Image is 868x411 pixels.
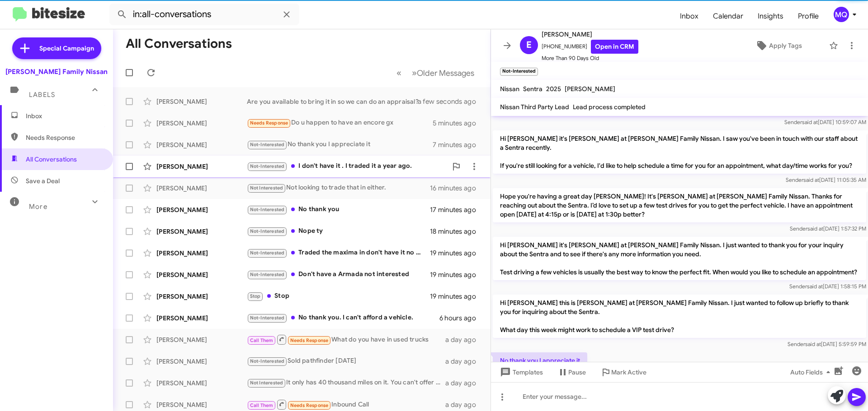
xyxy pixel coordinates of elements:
[542,40,638,54] span: [PHONE_NUMBER]
[250,402,274,408] span: Call Them
[807,225,823,232] span: said at
[156,314,247,323] div: [PERSON_NAME]
[493,352,587,369] p: No thank you I appreciate it
[493,130,866,174] p: Hi [PERSON_NAME] it's [PERSON_NAME] at [PERSON_NAME] Family Nissan. I saw you've been in touch wi...
[673,3,706,29] a: Inbox
[788,341,866,347] span: Sender [DATE] 5:59:59 PM
[26,155,77,164] span: All Conversations
[500,85,519,93] span: Nissan
[5,67,108,76] div: [PERSON_NAME] Family Nissan
[247,118,433,128] div: Do u happen to have an encore gx
[250,250,285,256] span: Not-Interested
[445,357,483,366] div: a day ago
[250,315,285,321] span: Not-Interested
[491,364,550,380] button: Templates
[493,295,866,338] p: Hi [PERSON_NAME] this is [PERSON_NAME] at [PERSON_NAME] Family Nissan. I just wanted to follow up...
[430,270,483,279] div: 19 minutes ago
[290,337,329,343] span: Needs Response
[156,400,247,409] div: [PERSON_NAME]
[523,85,542,93] span: Sentra
[546,85,561,93] span: 2025
[805,341,821,347] span: said at
[250,142,285,148] span: Not-Interested
[247,356,445,366] div: Sold pathfinder [DATE]
[769,37,802,54] span: Apply Tags
[247,399,445,410] div: Inbound Call
[500,68,538,76] small: Not-Interested
[29,203,47,211] span: More
[732,37,825,54] button: Apply Tags
[250,185,283,191] span: Not Interested
[392,64,480,82] nav: Page navigation example
[433,140,483,149] div: 7 minutes ago
[834,7,849,22] div: MQ
[26,133,103,142] span: Needs Response
[247,378,445,388] div: It only has 40 thousand miles on it. You can't offer me enough sorry.
[445,379,483,388] div: a day ago
[750,3,791,29] a: Insights
[156,97,247,106] div: [PERSON_NAME]
[156,184,247,193] div: [PERSON_NAME]
[493,188,866,222] p: Hope you're having a great day [PERSON_NAME]! It's [PERSON_NAME] at [PERSON_NAME] Family Nissan. ...
[439,314,483,323] div: 6 hours ago
[250,337,274,343] span: Call Them
[26,176,60,185] span: Save a Deal
[433,119,483,128] div: 5 minutes ago
[783,364,841,380] button: Auto Fields
[156,357,247,366] div: [PERSON_NAME]
[247,313,439,323] div: No thank you. I can't afford a vehicle.
[29,91,55,99] span: Labels
[247,269,430,280] div: Don't have a Armada not interested
[790,225,866,232] span: Sender [DATE] 1:57:32 PM
[156,140,247,149] div: [PERSON_NAME]
[784,119,866,125] span: Sender [DATE] 10:59:07 AM
[250,228,285,234] span: Not-Interested
[498,364,543,380] span: Templates
[247,183,430,193] div: Not looking to trade that in either.
[573,103,646,111] span: Lead process completed
[430,184,483,193] div: 16 minutes ago
[247,226,430,236] div: Nope ty
[789,283,866,290] span: Sender [DATE] 1:58:15 PM
[611,364,646,380] span: Mark Active
[126,37,232,51] h1: All Conversations
[791,3,826,29] a: Profile
[807,283,823,290] span: said at
[250,272,285,277] span: Not-Interested
[493,237,866,280] p: Hi [PERSON_NAME] it's [PERSON_NAME] at [PERSON_NAME] Family Nissan. I just wanted to thank you fo...
[565,85,615,93] span: [PERSON_NAME]
[500,103,569,111] span: Nissan Third Party Lead
[591,40,638,54] a: Open in CRM
[247,161,447,171] div: I don't have it . I traded it a year ago.
[156,119,247,128] div: [PERSON_NAME]
[803,176,819,183] span: said at
[445,400,483,409] div: a day ago
[526,38,532,52] span: E
[550,364,593,380] button: Pause
[568,364,586,380] span: Pause
[391,64,407,82] button: Previous
[706,3,750,29] a: Calendar
[542,29,638,40] span: [PERSON_NAME]
[430,292,483,301] div: 19 minutes ago
[250,207,285,212] span: Not-Interested
[26,111,103,120] span: Inbox
[790,364,834,380] span: Auto Fields
[412,67,417,79] span: »
[250,120,288,126] span: Needs Response
[417,68,474,78] span: Older Messages
[250,380,283,386] span: Not Interested
[156,162,247,171] div: [PERSON_NAME]
[250,293,261,299] span: Stop
[247,248,430,258] div: Traded the maxima in don't have it no more
[430,205,483,214] div: 17 minutes ago
[445,335,483,344] div: a day ago
[250,163,285,169] span: Not-Interested
[247,204,430,215] div: No thank you
[109,4,299,25] input: Search
[156,249,247,258] div: [PERSON_NAME]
